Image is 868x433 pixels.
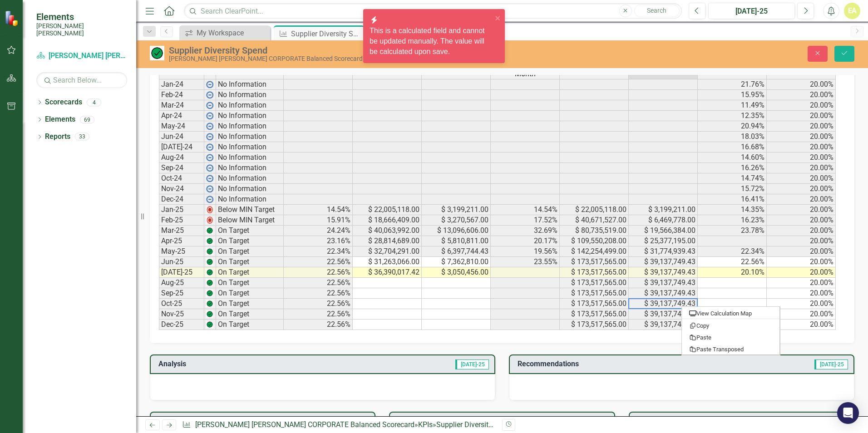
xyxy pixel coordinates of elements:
button: EA [844,3,860,19]
td: $ 7,362,810.00 [422,257,491,267]
div: » » [182,420,495,430]
img: wPkqUstsMhMTgAAAABJRU5ErkJggg== [206,143,213,151]
td: 20.00% [767,121,836,132]
td: $ 36,390,017.42 [353,267,422,278]
td: No Information [216,163,284,173]
td: 20.00% [767,194,836,205]
td: 22.56% [284,320,353,330]
td: Sep-24 [159,163,204,173]
span: Supplier Diversity Spend (%) per Month [493,54,557,78]
img: Z [206,279,213,286]
td: 23.55% [491,257,560,267]
td: $ 39,137,749.43 [629,309,698,320]
td: On Target [216,226,284,236]
td: 22.56% [284,309,353,320]
img: Z [206,300,213,307]
img: wPkqUstsMhMTgAAAABJRU5ErkJggg== [206,154,213,161]
td: <i class='fa fa-fw fa-tv'></i> &nbsp;View Calculation Map [682,307,779,319]
td: <i class='far fa-fw fa-copy'></i> &nbsp;Copy [682,319,779,331]
h3: Analysis [158,360,306,368]
div: My Workspace [197,27,268,39]
td: 20.10% [698,267,767,278]
td: 23.78% [698,226,767,236]
img: wPkqUstsMhMTgAAAABJRU5ErkJggg== [206,123,213,130]
div: Paste [689,333,774,342]
td: Jun-25 [159,257,204,267]
div: [PERSON_NAME] [PERSON_NAME] CORPORATE Balanced Scorecard [169,55,545,62]
img: Z [206,290,213,297]
td: 22.56% [284,267,353,278]
td: May-24 [159,121,204,132]
td: 20.00% [767,205,836,215]
td: 20.00% [767,246,836,257]
td: On Target [216,309,284,320]
td: $ 142,254,499.00 [560,246,629,257]
td: 14.35% [698,205,767,215]
td: 14.54% [284,205,353,215]
td: <i class='far fa-fw fa-paste'></i> &nbsp;Paste Transposed [682,343,779,354]
td: No Information [216,184,284,194]
td: No Information [216,100,284,111]
td: $ 80,735,519.00 [560,226,629,236]
td: 20.00% [767,288,836,299]
td: On Target [216,257,284,267]
td: 20.00% [767,236,836,246]
td: 15.72% [698,184,767,194]
td: Aug-25 [159,278,204,288]
div: Open Intercom Messenger [837,402,859,424]
td: <i class='far fa-fw fa-paste'></i> &nbsp;Paste [682,331,779,343]
img: Z [206,227,213,234]
div: Copy [689,321,774,330]
button: close [495,13,501,23]
td: Oct-25 [159,299,204,309]
td: $ 22,005,118.00 [353,205,422,215]
td: Aug-24 [159,153,204,163]
td: On Target [216,246,284,257]
a: Reports [45,132,70,142]
td: 23.16% [284,236,353,246]
td: On Target [216,236,284,246]
img: Z [206,248,213,255]
a: [PERSON_NAME] [PERSON_NAME] CORPORATE Balanced Scorecard [195,420,414,429]
img: 2Q== [206,216,213,224]
img: wPkqUstsMhMTgAAAABJRU5ErkJggg== [206,196,213,203]
td: $ 31,774,939.43 [629,246,698,257]
td: Feb-24 [159,90,204,100]
td: 20.00% [767,173,836,184]
td: Jan-24 [159,79,204,90]
td: [DATE]-25 [159,267,204,278]
td: $ 6,397,744.43 [422,246,491,257]
td: 16.41% [698,194,767,205]
td: Feb-25 [159,215,204,226]
div: 33 [75,133,89,141]
td: 20.00% [767,299,836,309]
img: wPkqUstsMhMTgAAAABJRU5ErkJggg== [206,185,213,192]
td: $ 25,377,195.00 [629,236,698,246]
div: 69 [80,116,94,123]
td: $ 40,671,527.00 [560,215,629,226]
td: $ 6,469,778.00 [629,215,698,226]
button: [DATE]-25 [708,3,795,19]
a: [PERSON_NAME] [PERSON_NAME] CORPORATE Balanced Scorecard [36,51,127,61]
td: Mar-24 [159,100,204,111]
td: Jun-24 [159,132,204,142]
td: 21.76% [698,79,767,90]
td: Below MIN Target [216,215,284,226]
img: ClearPoint Strategy [5,10,20,26]
td: 20.00% [767,142,836,153]
td: 14.60% [698,153,767,163]
td: $ 13,096,606.00 [422,226,491,236]
td: Jan-25 [159,205,204,215]
td: 15.91% [284,215,353,226]
td: Dec-25 [159,320,204,330]
div: View Calculation Map [689,309,774,318]
td: On Target [216,278,284,288]
td: Sep-25 [159,288,204,299]
td: $ 173,517,565.00 [560,278,629,288]
td: $ 32,704,291.00 [353,246,422,257]
td: 20.00% [767,226,836,236]
div: 4 [87,98,101,106]
td: No Information [216,194,284,205]
td: No Information [216,142,284,153]
img: wPkqUstsMhMTgAAAABJRU5ErkJggg== [206,91,213,98]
